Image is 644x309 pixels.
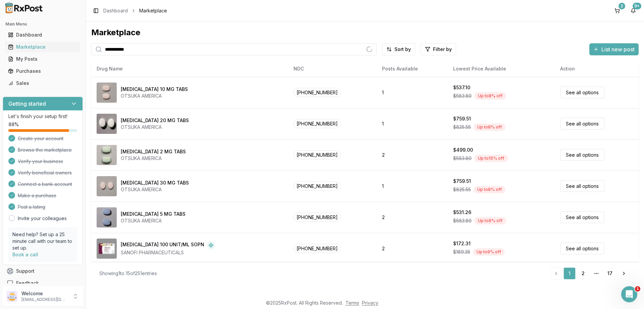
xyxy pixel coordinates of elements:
span: Browse the marketplace [18,147,72,153]
span: $583.80 [453,93,472,99]
p: Welcome [21,290,68,297]
td: 1 [377,77,448,108]
img: Abilify 2 MG TABS [97,145,117,165]
span: Filter by [433,46,452,53]
div: $759.51 [453,115,471,122]
a: See all options [560,149,604,161]
div: $499.00 [453,147,473,153]
a: Terms [345,300,359,306]
span: Sort by [394,46,411,53]
div: OTSUKA AMERICA [121,217,185,224]
button: Sort by [382,43,415,55]
a: Sales [5,77,80,89]
td: 2 [377,139,448,170]
a: 1 [563,267,576,279]
a: See all options [560,243,604,254]
a: Invite your colleagues [18,215,67,222]
div: Up to 8 % off [474,186,505,193]
a: See all options [560,118,604,130]
span: Verify beneficial owners [18,169,72,176]
a: Privacy [362,300,378,306]
button: Sales [3,78,83,89]
span: [PHONE_NUMBER] [293,182,341,191]
div: Up to 9 % off [473,248,505,256]
p: Let's finish your setup first! [8,113,77,120]
a: Book a call [12,252,38,257]
div: OTSUKA AMERICA [121,155,186,162]
span: [PHONE_NUMBER] [293,88,341,97]
a: 2 [577,267,589,279]
a: My Posts [5,53,80,65]
td: 1 [377,170,448,202]
button: Dashboard [3,30,83,40]
div: [MEDICAL_DATA] 2 MG TABS [121,148,186,155]
td: 1 [377,108,448,139]
div: 9+ [633,3,641,9]
div: OTSUKA AMERICA [121,186,189,193]
span: Create your account [18,135,63,142]
a: Dashboard [5,29,80,41]
button: 9+ [628,5,639,16]
p: [EMAIL_ADDRESS][DOMAIN_NAME] [21,297,68,302]
button: List new post [589,43,639,55]
th: Posts Available [377,61,448,77]
span: Make a purchase [18,192,56,199]
img: RxPost Logo [3,3,46,13]
img: User avatar [7,291,17,302]
button: 2 [612,5,623,16]
span: [PHONE_NUMBER] [293,213,341,222]
img: Abilify 30 MG TABS [97,176,117,196]
div: $531.26 [453,209,471,216]
h2: Main Menu [5,21,80,27]
a: See all options [560,211,604,223]
span: $189.35 [453,249,470,255]
span: $583.80 [453,155,472,162]
div: Sales [8,80,77,87]
td: 2 [377,233,448,264]
div: My Posts [8,56,77,62]
span: [PHONE_NUMBER] [293,150,341,159]
div: Marketplace [8,44,77,50]
span: List new post [601,45,635,53]
span: Marketplace [139,7,167,14]
a: 17 [604,267,616,279]
th: Action [555,61,639,77]
button: Support [3,265,83,277]
img: Abilify 20 MG TABS [97,114,117,134]
h3: Getting started [8,100,46,108]
th: NDC [288,61,377,77]
iframe: Intercom live chat [621,286,637,302]
div: OTSUKA AMERICA [121,124,189,131]
div: [MEDICAL_DATA] 20 MG TABS [121,117,189,124]
div: Up to 9 % off [474,217,506,224]
div: OTSUKA AMERICA [121,93,188,99]
a: List new post [589,47,639,53]
div: 2 [619,3,625,9]
td: 2 [377,202,448,233]
div: $537.10 [453,84,470,91]
button: Feedback [3,277,83,289]
div: Purchases [8,68,77,74]
span: [PHONE_NUMBER] [293,244,341,253]
span: $583.80 [453,217,472,224]
div: Showing 1 to 15 of 251 entries [99,270,157,277]
div: Marketplace [91,27,639,38]
span: $825.55 [453,124,471,131]
div: Up to 8 % off [474,123,505,131]
div: [MEDICAL_DATA] 5 MG TABS [121,211,185,217]
div: $759.51 [453,178,471,185]
a: Purchases [5,65,80,77]
th: Lowest Price Available [448,61,555,77]
nav: breadcrumb [103,7,167,14]
img: Abilify 5 MG TABS [97,207,117,227]
div: Up to 8 % off [474,92,506,100]
button: Filter by [421,43,456,55]
a: Go to next page [617,267,631,279]
img: Abilify 10 MG TABS [97,83,117,103]
button: Purchases [3,66,83,76]
span: $825.55 [453,186,471,193]
div: Dashboard [8,32,77,38]
span: [PHONE_NUMBER] [293,119,341,128]
img: Admelog SoloStar 100 UNIT/ML SOPN [97,239,117,259]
